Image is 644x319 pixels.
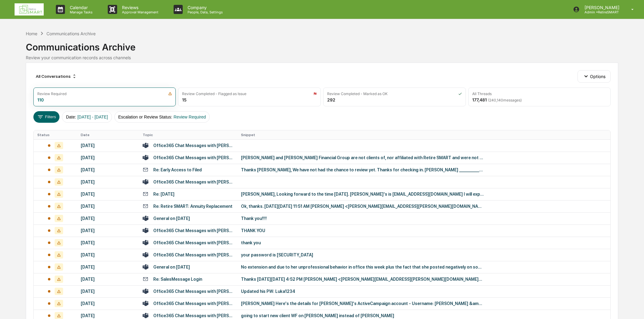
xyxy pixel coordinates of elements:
[26,31,37,36] div: Home
[241,228,484,233] div: THANK YOU
[153,252,234,257] div: Office365 Chat Messages with [PERSON_NAME], [PERSON_NAME] on [DATE]
[33,71,79,81] div: All Conversations
[81,143,135,148] div: [DATE]
[472,97,522,102] div: 177,481
[327,97,335,102] div: 292
[241,277,484,282] div: Thanks [DATE][DATE] 4:52 PM [PERSON_NAME] <[PERSON_NAME][EMAIL_ADDRESS][PERSON_NAME][DOMAIN_NAME]...
[488,98,522,102] span: ( 240,140 messages)
[81,240,135,245] div: [DATE]
[81,155,135,160] div: [DATE]
[625,299,641,315] iframe: Open customer support
[81,180,135,184] div: [DATE]
[34,130,77,139] th: Status
[153,265,190,269] div: General on [DATE]
[241,216,484,221] div: Thank you!!!!
[139,130,237,139] th: Topic
[37,97,44,102] div: 110
[241,301,484,306] div: [PERSON_NAME] Here's the details for [PERSON_NAME]'s ActiveCampaign account - Username: [PERSON_N...
[458,92,462,96] img: icon
[65,5,96,10] p: Calendar
[241,240,484,245] div: thank you
[153,192,175,197] div: Re: [DATE]
[15,3,44,15] img: logo
[153,301,234,306] div: Office365 Chat Messages with [PERSON_NAME], [PERSON_NAME] on [DATE]
[77,115,108,119] span: [DATE] - [DATE]
[26,55,618,60] div: Review your communication records across channels
[81,167,135,172] div: [DATE]
[81,265,135,269] div: [DATE]
[327,91,388,96] div: Review Completed - Marked as OK
[241,167,484,172] div: Thanks [PERSON_NAME], We have not had the chance to review yet. Thanks for checking in. [PERSON_N...
[153,204,232,209] div: Re: Retire SMART: Annuity Replacement
[153,289,234,294] div: Office365 Chat Messages with [PERSON_NAME], [PERSON_NAME] on [DATE]
[182,97,187,102] div: 15
[81,301,135,306] div: [DATE]
[241,192,484,197] div: [PERSON_NAME], Looking forward to the time [DATE]. [PERSON_NAME]'s is [EMAIL_ADDRESS][DOMAIN_NAME...
[65,10,96,14] p: Manage Tasks
[153,216,190,221] div: General on [DATE]
[77,130,139,139] th: Date
[81,204,135,209] div: [DATE]
[81,192,135,197] div: [DATE]
[241,252,484,257] div: your password is [SECURITY_DATA]
[46,31,96,36] div: Communications Archive
[62,111,112,123] button: Date:[DATE] - [DATE]
[241,289,484,294] div: Updated his PW: Luka1234
[153,313,234,318] div: Office365 Chat Messages with [PERSON_NAME], [PERSON_NAME] on [DATE]
[81,228,135,233] div: [DATE]
[174,115,206,119] span: Review Required
[168,92,172,96] img: icon
[117,10,161,14] p: Approval Management
[580,5,622,10] p: [PERSON_NAME]
[580,10,622,14] p: Admin • RetireSMART
[81,289,135,294] div: [DATE]
[117,5,161,10] p: Reviews
[153,228,234,233] div: Office365 Chat Messages with [PERSON_NAME], [GEOGRAPHIC_DATA][PERSON_NAME] on [DATE]
[578,70,611,82] button: Options
[241,313,484,318] div: going to start new client WF on [PERSON_NAME] instead of [PERSON_NAME]
[114,111,210,123] button: Escalation or Review Status:Review Required
[183,5,226,10] p: Company
[81,313,135,318] div: [DATE]
[153,167,202,172] div: Re: Early Access to Filed
[153,277,202,282] div: Re: SalesMessage Login
[26,37,618,53] div: Communications Archive
[81,252,135,257] div: [DATE]
[237,130,610,139] th: Snippet
[183,10,226,14] p: People, Data, Settings
[81,216,135,221] div: [DATE]
[241,265,484,269] div: No extension and due to her unprofessional behavior in office this week plus the fact that she po...
[153,155,234,160] div: Office365 Chat Messages with [PERSON_NAME], [PERSON_NAME], [PERSON_NAME], [PERSON_NAME], [PERSON_...
[153,180,234,184] div: Office365 Chat Messages with [PERSON_NAME], [PERSON_NAME] on [DATE]
[153,240,234,245] div: Office365 Chat Messages with [PERSON_NAME], [PERSON_NAME] on [DATE]
[33,111,60,123] button: Filters
[182,91,246,96] div: Review Completed - Flagged as Issue
[472,91,492,96] div: All Threads
[81,277,135,282] div: [DATE]
[153,143,234,148] div: Office365 Chat Messages with [PERSON_NAME], [PERSON_NAME] on [DATE]
[37,91,66,96] div: Review Required
[241,204,484,209] div: Ok, thanks. [DATE][DATE] 11:51 AM [PERSON_NAME] <[PERSON_NAME][EMAIL_ADDRESS][PERSON_NAME][DOMAIN...
[241,155,484,160] div: [PERSON_NAME] and [PERSON_NAME] Financial Group are not clients of, nor affiliated with Retire SM...
[313,92,317,96] img: icon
